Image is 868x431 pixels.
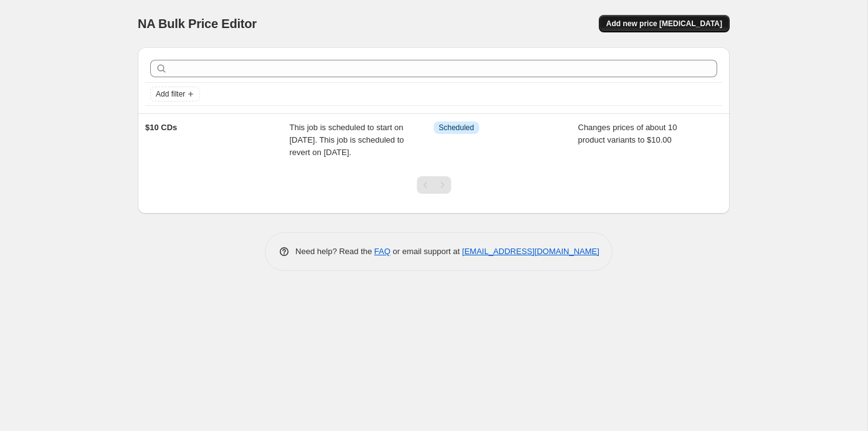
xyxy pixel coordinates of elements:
button: Add filter [150,87,200,102]
span: NA Bulk Price Editor [138,17,257,31]
span: Scheduled [439,123,474,133]
a: FAQ [374,247,391,256]
span: Add filter [156,89,185,99]
nav: Pagination [417,176,451,194]
button: Add new price [MEDICAL_DATA] [599,15,730,32]
span: Changes prices of about 10 product variants to $10.00 [578,123,677,144]
span: Add new price [MEDICAL_DATA] [606,19,722,29]
span: Need help? Read the [295,247,374,256]
span: or email support at [391,247,462,256]
a: [EMAIL_ADDRESS][DOMAIN_NAME] [462,247,599,256]
span: $10 CDs [145,123,177,132]
span: This job is scheduled to start on [DATE]. This job is scheduled to revert on [DATE]. [290,123,404,157]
